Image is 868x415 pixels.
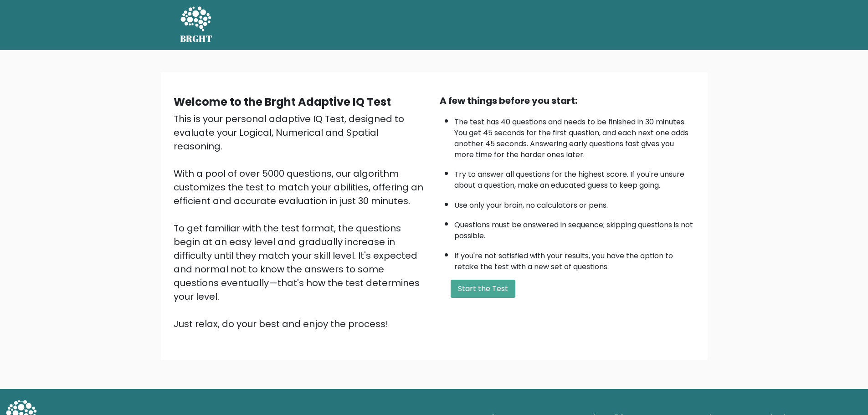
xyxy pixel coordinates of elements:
[454,195,695,211] li: Use only your brain, no calculators or pens.
[451,280,515,298] button: Start the Test
[454,215,695,241] li: Questions must be answered in sequence; skipping questions is not possible.
[180,33,213,44] h5: BRGHT
[454,246,695,272] li: If you're not satisfied with your results, you have the option to retake the test with a new set ...
[180,4,213,46] a: BRGHT
[174,94,391,109] b: Welcome to the Brght Adaptive IQ Test
[440,94,695,108] div: A few things before you start:
[454,112,695,160] li: The test has 40 questions and needs to be finished in 30 minutes. You get 45 seconds for the firs...
[454,164,695,191] li: Try to answer all questions for the highest score. If you're unsure about a question, make an edu...
[174,112,429,331] div: This is your personal adaptive IQ Test, designed to evaluate your Logical, Numerical and Spatial ...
